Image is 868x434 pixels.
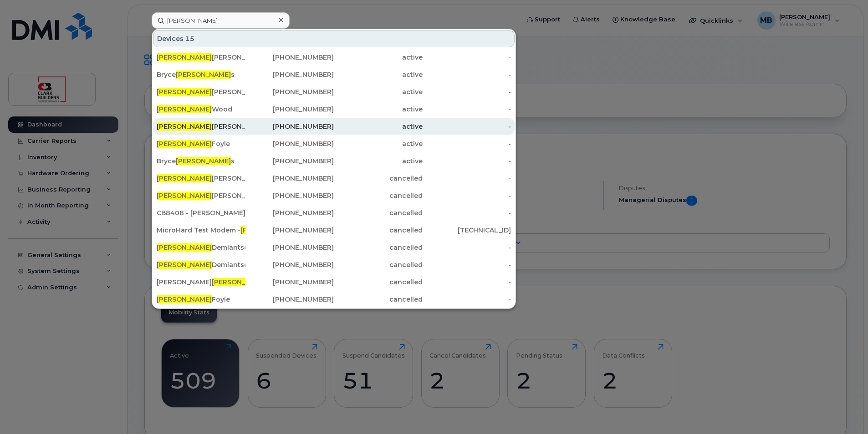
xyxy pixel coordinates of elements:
div: [PHONE_NUMBER] [245,156,334,166]
span: [PERSON_NAME] [157,53,212,61]
div: [PERSON_NAME] [157,191,245,200]
a: [PERSON_NAME]Foyle[PHONE_NUMBER]cancelled- [153,291,515,308]
span: [PERSON_NAME] [157,243,212,252]
div: [PHONE_NUMBER] [245,226,334,235]
div: - [423,174,511,183]
div: [TECHNICAL_ID] [423,226,511,235]
span: [PERSON_NAME] [157,140,212,148]
div: cancelled [334,295,423,304]
div: [PHONE_NUMBER] [245,87,334,96]
a: Bryce[PERSON_NAME]s[PHONE_NUMBER]active- [153,153,515,169]
div: [PERSON_NAME] [157,53,245,62]
div: [PHONE_NUMBER] [245,260,334,269]
div: Bryce s [157,156,245,166]
div: - [423,53,511,62]
div: - [423,70,511,79]
div: active [334,122,423,131]
span: [PERSON_NAME] [157,261,212,269]
div: - [423,243,511,252]
div: cancelled [334,226,423,235]
div: [PHONE_NUMBER] [245,208,334,217]
span: [PERSON_NAME] [157,295,212,303]
a: [PERSON_NAME]Foyle[PHONE_NUMBER]active- [153,136,515,152]
span: [PERSON_NAME] [157,88,212,96]
div: cancelled [334,278,423,287]
a: [PERSON_NAME]Demiantschuk[PHONE_NUMBER]cancelled- [153,257,515,273]
span: [PERSON_NAME] [157,174,212,182]
div: [PHONE_NUMBER] [245,174,334,183]
span: [PERSON_NAME] [176,71,231,79]
div: [PERSON_NAME] pending cancelation [157,174,245,183]
a: [PERSON_NAME][PERSON_NAME][PHONE_NUMBER]cancelled- [153,274,515,290]
span: [PERSON_NAME] [157,192,212,200]
span: [PERSON_NAME] [157,122,212,131]
div: - [423,260,511,269]
div: CB8408 - [PERSON_NAME] [157,208,245,217]
div: Demiantschuk [157,260,245,269]
div: [PHONE_NUMBER] [245,278,334,287]
span: [PERSON_NAME] [157,105,212,113]
div: cancelled [334,191,423,200]
div: cancelled [334,174,423,183]
span: 15 [185,34,194,43]
div: cancelled [334,208,423,217]
div: - [423,295,511,304]
a: MicroHard Test Modem -[PERSON_NAME][PERSON_NAME] pending cancelation[PHONE_NUMBER]cancelled[TECHN... [153,222,515,238]
a: [PERSON_NAME][PERSON_NAME][PHONE_NUMBER]cancelled- [153,187,515,204]
div: MicroHard Test Modem - [PERSON_NAME] pending cancelation [157,226,245,235]
div: active [334,139,423,148]
div: - [423,191,511,200]
a: [PERSON_NAME]Wood[PHONE_NUMBER]active- [153,101,515,117]
div: active [334,156,423,166]
a: CB8408 - [PERSON_NAME][PHONE_NUMBER]cancelled- [153,205,515,221]
div: cancelled [334,243,423,252]
div: [PHONE_NUMBER] [245,191,334,200]
div: [PHONE_NUMBER] [245,70,334,79]
span: [PERSON_NAME] [176,157,231,165]
a: [PERSON_NAME][PERSON_NAME] pending cancelation[PHONE_NUMBER]cancelled- [153,170,515,187]
div: - [423,139,511,148]
div: Devices [153,30,515,47]
div: [PHONE_NUMBER] [245,139,334,148]
div: - [423,105,511,114]
div: active [334,53,423,62]
a: Bryce[PERSON_NAME]s[PHONE_NUMBER]active- [153,66,515,83]
span: [PERSON_NAME] [240,226,296,234]
div: [PERSON_NAME] [157,87,245,96]
a: [PERSON_NAME][PERSON_NAME][PHONE_NUMBER]active- [153,84,515,100]
div: [PHONE_NUMBER] [245,122,334,131]
div: [PHONE_NUMBER] [245,53,334,62]
div: [PERSON_NAME] [157,122,245,131]
div: active [334,70,423,79]
div: - [423,156,511,166]
iframe: Messenger Launcher [828,394,861,427]
div: - [423,122,511,131]
div: active [334,105,423,114]
span: [PERSON_NAME] [212,278,267,286]
div: [PHONE_NUMBER] [245,295,334,304]
a: [PERSON_NAME][PERSON_NAME][PHONE_NUMBER]active- [153,118,515,135]
div: Demiantschuk [157,243,245,252]
a: [PERSON_NAME][PERSON_NAME][PHONE_NUMBER]active- [153,49,515,66]
div: [PHONE_NUMBER] [245,105,334,114]
div: Bryce s [157,70,245,79]
div: active [334,87,423,96]
div: - [423,278,511,287]
div: [PERSON_NAME] [157,278,245,287]
div: [PHONE_NUMBER] [245,243,334,252]
div: - [423,87,511,96]
div: - [423,208,511,217]
a: [PERSON_NAME]Demiantschuk[PHONE_NUMBER]cancelled- [153,239,515,256]
div: Wood [157,105,245,114]
div: Foyle [157,139,245,148]
div: Foyle [157,295,245,304]
div: cancelled [334,260,423,269]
